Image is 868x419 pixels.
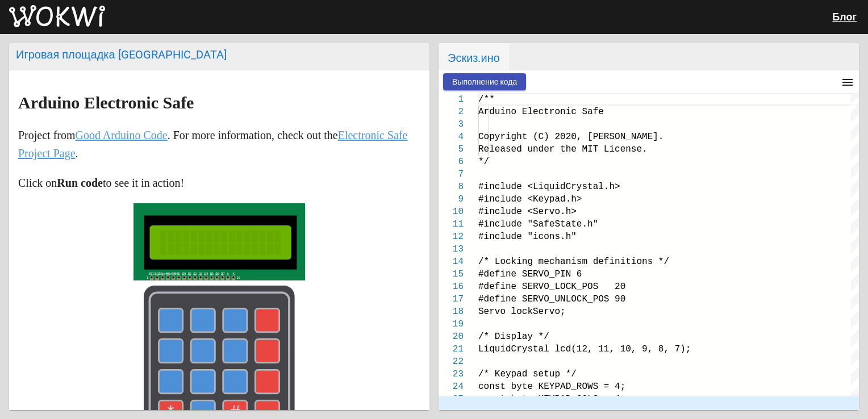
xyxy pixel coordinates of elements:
[478,182,620,192] span: #include <LiquidCrystal.h>
[439,305,464,318] div: 18
[439,143,464,156] div: 5
[478,257,669,267] span: /* Locking mechanism definitions */
[478,269,582,279] span: #define SERVO_PIN 6
[439,343,464,355] div: 21
[439,330,464,343] div: 20
[443,73,526,90] button: Выполнение кода
[478,219,598,229] span: #include "SafeState.h"
[478,344,691,354] span: LiquidCrystal lcd(12, 11, 10, 9, 8, 7);
[439,380,464,393] div: 24
[478,394,625,404] span: const byte KEYPAD_COLS = 4;
[439,106,464,118] div: 2
[18,129,407,160] a: Electronic Safe Project Page
[439,118,464,131] div: 3
[439,243,464,255] div: 13
[478,144,648,154] span: Released under the MIT License.
[18,126,420,162] p: Project from . For more information, check out the .
[478,132,663,142] span: Copyright (C) 2020, [PERSON_NAME].
[478,107,604,117] span: Arduino Electronic Safe
[439,368,464,380] div: 23
[9,5,105,28] img: Вокви
[16,48,227,61] font: Игровая площадка [GEOGRAPHIC_DATA]
[439,231,464,243] div: 12
[439,318,464,330] div: 19
[478,282,625,292] span: #define SERVO_LOCK_POS 20
[439,255,464,268] div: 14
[18,174,420,192] p: Click on to see it in action!
[478,93,479,94] textarea: Editor content;Press Alt+F1 for Accessibility Options.
[478,232,577,242] span: #include "icons.h"
[478,294,625,304] span: #define SERVO_UNLOCK_POS 90
[478,382,625,392] span: const byte KEYPAD_ROWS = 4;
[439,43,509,70] span: Эскиз.ино
[439,206,464,218] div: 10
[452,77,517,86] span: Выполнение кода
[439,393,464,405] div: 25
[439,156,464,168] div: 6
[478,207,577,217] span: #include <Servo.h>
[478,194,582,204] span: #include <Keypad.h>
[439,280,464,293] div: 16
[478,307,566,317] span: Servo lockServo;
[439,131,464,143] div: 4
[439,168,464,181] div: 7
[76,129,168,141] a: Good Arduino Code
[478,332,549,342] span: /* Display */
[439,93,464,106] div: 1
[439,355,464,368] div: 22
[439,268,464,280] div: 15
[57,177,103,189] b: Run code
[832,11,857,23] a: Блог
[478,369,577,379] span: /* Keypad setup */
[439,218,464,231] div: 11
[439,193,464,206] div: 9
[439,293,464,305] div: 17
[18,94,420,112] h1: Arduino Electronic Safe
[439,181,464,193] div: 8
[841,76,854,89] mat-icon: menu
